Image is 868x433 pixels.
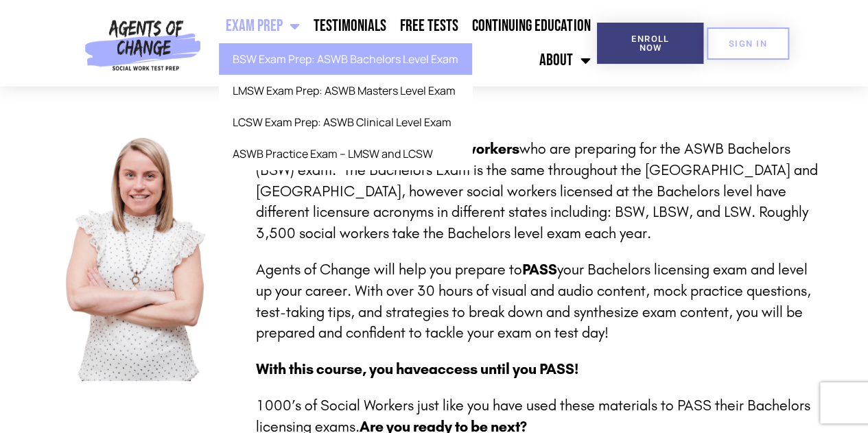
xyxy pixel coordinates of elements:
[707,27,789,60] a: SIGN IN
[522,261,557,279] strong: PASS
[307,9,393,43] a: Testimonials
[729,39,767,48] span: SIGN IN
[219,106,472,138] a: LCSW Exam Prep: ASWB Clinical Level Exam
[256,259,825,344] p: Agents of Change will help you prepare to your Bachelors licensing exam and level up your career....
[256,94,825,125] h4: About the Course
[597,23,703,64] a: Enroll Now
[465,9,597,43] a: Continuing Education
[219,138,472,169] a: ASWB Practice Exam – LMSW and LCSW
[207,9,597,78] nav: Menu
[219,43,472,169] ul: Exam Prep
[393,9,465,43] a: Free Tests
[532,43,597,78] a: About
[256,139,825,244] p: This course is designed for who are preparing for the ASWB Bachelors (BSW) exam. The Bachelors Ex...
[256,360,578,378] b: With this course, you have
[619,34,681,52] span: Enroll Now
[219,75,472,106] a: LMSW Exam Prep: ASWB Masters Level Exam
[429,360,578,378] span: access until you PASS!
[219,43,472,75] a: BSW Exam Prep: ASWB Bachelors Level Exam
[219,9,307,43] a: Exam Prep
